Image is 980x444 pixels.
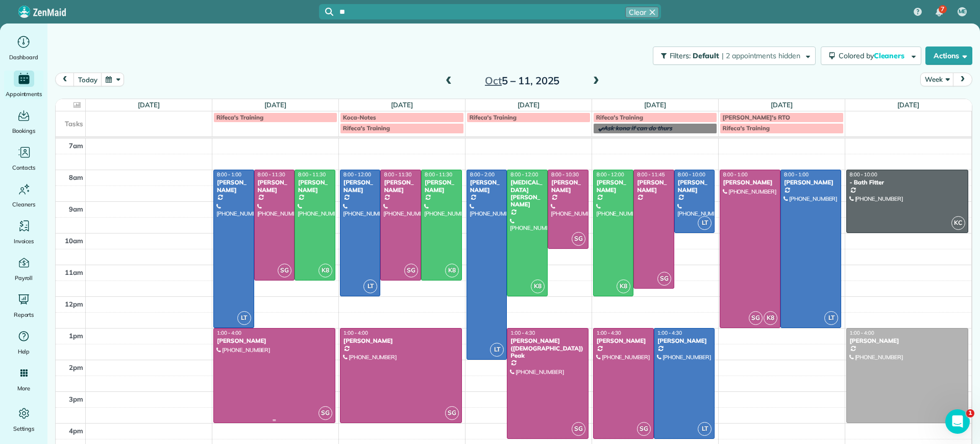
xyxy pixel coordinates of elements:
a: [DATE] [644,101,666,109]
span: Payroll [15,273,33,283]
a: [DATE] [264,101,286,109]
div: [PERSON_NAME] [677,179,712,194]
span: 1pm [69,332,83,340]
button: Clear [625,7,659,18]
h2: 5 – 11, 2025 [458,75,586,86]
button: Filters: Default | 2 appointments hidden [653,46,816,65]
a: Dashboard [4,34,43,62]
div: [PERSON_NAME] [783,179,838,186]
span: 8:00 - 12:00 [510,171,538,178]
div: - Bath Fitter [849,179,965,186]
span: 1 [966,409,974,417]
a: Payroll [4,254,43,283]
a: [DATE] [897,101,919,109]
span: 1:00 - 4:00 [217,330,241,336]
div: [PERSON_NAME] ([DEMOGRAPHIC_DATA]) Peak [510,337,585,359]
span: LT [237,311,251,325]
span: Help [18,346,30,357]
div: 7 unread notifications [928,1,950,24]
span: K8 [531,279,545,293]
a: Bookings [4,107,43,136]
span: 7 [941,5,944,13]
a: Invoices [4,218,43,246]
span: LT [824,311,838,325]
button: Week [920,73,953,86]
span: Rifeca's Training [470,113,517,121]
button: Colored byCleaners [821,46,921,65]
div: [PERSON_NAME] [849,337,965,344]
div: [PERSON_NAME] [470,179,504,194]
a: Reports [4,291,43,320]
span: [PERSON_NAME]'s RTO [723,113,790,121]
span: Dashboard [9,52,38,62]
span: LT [698,216,712,230]
div: [PERSON_NAME] [596,179,631,194]
div: [PERSON_NAME] [636,179,671,194]
span: 3pm [69,395,83,403]
span: 8:00 - 1:00 [217,171,241,178]
span: 1:00 - 4:30 [657,330,682,336]
button: Actions [925,46,972,65]
span: Rifeca's Training [596,113,643,121]
div: [PERSON_NAME] [424,179,459,194]
span: | 2 appointments hidden [722,51,800,60]
span: 8:00 - 11:45 [637,171,665,178]
span: 8:00 - 11:30 [425,171,452,178]
a: [DATE] [138,101,160,109]
iframe: Intercom live chat [945,409,970,434]
span: ME [959,8,966,16]
span: 2pm [69,363,83,371]
span: 8:00 - 10:00 [850,171,877,178]
a: Help [4,328,43,357]
span: K8 [318,264,332,277]
span: 8:00 - 10:30 [551,171,579,178]
span: Rifeca's Training [216,113,263,121]
span: Bookings [12,126,36,136]
span: K8 [617,279,630,293]
span: 8:00 - 11:30 [258,171,285,178]
span: SG [278,264,291,277]
div: [PERSON_NAME] [343,179,378,194]
a: Appointments [4,71,43,99]
a: [DATE] [518,101,540,109]
span: Colored by [839,51,908,60]
span: 8:00 - 10:00 [678,171,705,178]
button: prev [55,73,75,86]
span: Rifeca's Training [343,124,390,132]
div: [MEDICAL_DATA][PERSON_NAME] [510,179,545,208]
a: [DATE] [391,101,413,109]
span: 8:00 - 2:00 [470,171,495,178]
span: Appointments [6,89,42,99]
span: KC [951,216,965,230]
div: [PERSON_NAME] [216,179,251,194]
button: Focus search [319,8,333,16]
a: [DATE] [771,101,793,109]
span: SG [318,406,332,420]
span: Cleaners [874,51,906,60]
span: Clear [629,7,646,17]
span: 4pm [69,427,83,435]
span: SG [572,232,585,246]
span: Settings [13,424,35,434]
svg: Focus search [325,8,333,16]
span: Reports [14,310,34,320]
div: [PERSON_NAME] [257,179,292,194]
a: Contacts [4,144,43,173]
span: Rifeca's Training [723,124,770,132]
span: 8:00 - 12:00 [344,171,371,178]
span: LT [490,343,504,357]
span: Koca-Notes [343,113,376,121]
span: 1:00 - 4:30 [597,330,621,336]
span: SG [637,422,651,436]
span: 10am [65,237,83,245]
span: 12pm [65,300,83,308]
div: [PERSON_NAME] [657,337,712,344]
span: 9am [69,205,83,213]
span: Cleaners [12,199,35,209]
div: [PERSON_NAME] [551,179,585,194]
span: 8am [69,173,83,181]
a: Filters: Default | 2 appointments hidden [648,46,816,65]
span: K8 [445,264,459,277]
div: [PERSON_NAME] [723,179,777,186]
button: today [73,73,102,86]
